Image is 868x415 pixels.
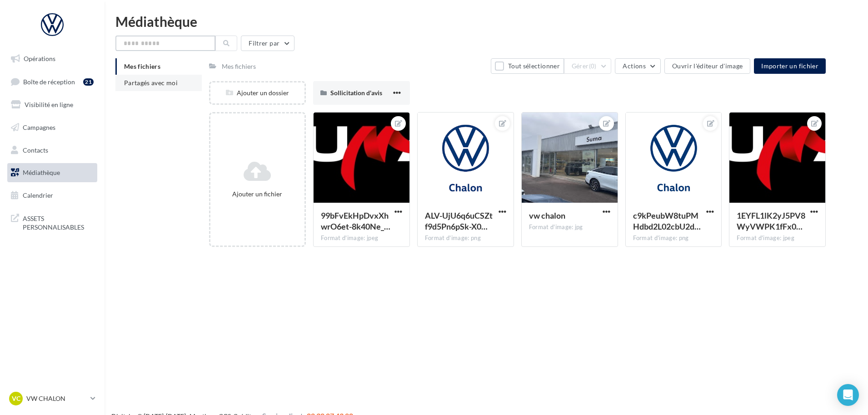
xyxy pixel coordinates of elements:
div: Format d'image: jpeg [737,234,818,242]
span: vw chalon [529,210,565,220]
span: Actions [623,62,645,70]
span: Calendrier [23,191,53,199]
span: Boîte de réception [23,77,75,85]
span: Importer un fichier [761,62,818,70]
div: Format d'image: jpg [529,223,610,231]
span: ALV-UjU6q6uCSZtf9d5Pn6pSk-X0wtOhVwut3u6hmuh2wcx42vessgYI [425,210,493,231]
div: Mes fichiers [222,62,256,71]
button: Actions [615,58,660,74]
button: Tout sélectionner [491,58,564,74]
a: Opérations [5,49,99,68]
a: Boîte de réception21 [5,72,99,92]
div: Open Intercom Messenger [837,384,859,406]
span: VC [12,394,20,403]
a: VC VW CHALON [7,390,97,407]
div: Médiathèque [115,15,857,28]
span: Contacts [23,146,48,154]
span: Partagés avec moi [124,79,178,87]
a: Campagnes [5,118,99,137]
a: Contacts [5,141,99,160]
button: Ouvrir l'éditeur d'image [664,58,750,74]
button: Filtrer par [241,36,294,51]
span: Visibilité en ligne [25,101,73,108]
span: Campagnes [23,123,55,131]
span: 1EYFL1lK2yJ5PV8WyVWPK1fFx07KsogsyYBO0xUXMwEq8s8ucpDfkrmfiaDgJNdjFqv3k10Vbcz03Xuc7A=s0 [737,210,805,231]
button: Gérer(0) [564,58,612,74]
span: c9kPeubW8tuPMHdbd2L02cbU2d8hmiJgFh9ew43NLDmKkV8nbBwHQi8hbUGX6SjbfpLmNAa570RrSkV0oQ=s0 [633,210,701,231]
div: Ajouter un fichier [214,190,301,199]
div: Ajouter un dossier [210,88,304,97]
a: Médiathèque [5,163,99,182]
span: Sollicitation d'avis [330,89,382,97]
div: Format d'image: png [633,234,714,242]
div: Format d'image: jpeg [321,234,402,242]
span: 99bFvEkHpDvxXhwrO6et-8k40Ne_Z-bcbm-QFv91Fm-giQuoe0XtuxUE7MPETYVeaz5NaTsERWxCrP-p-Q=s0 [321,210,390,231]
a: ASSETS PERSONNALISABLES [5,209,99,236]
a: Calendrier [5,186,99,205]
div: Format d'image: png [425,234,506,242]
span: Opérations [24,55,55,62]
div: 21 [83,78,94,86]
p: VW CHALON [26,394,87,403]
span: Médiathèque [23,169,60,176]
span: (0) [589,62,597,70]
a: Visibilité en ligne [5,95,99,114]
span: ASSETS PERSONNALISABLES [23,212,94,232]
span: Mes fichiers [124,62,160,70]
button: Importer un fichier [754,58,826,74]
